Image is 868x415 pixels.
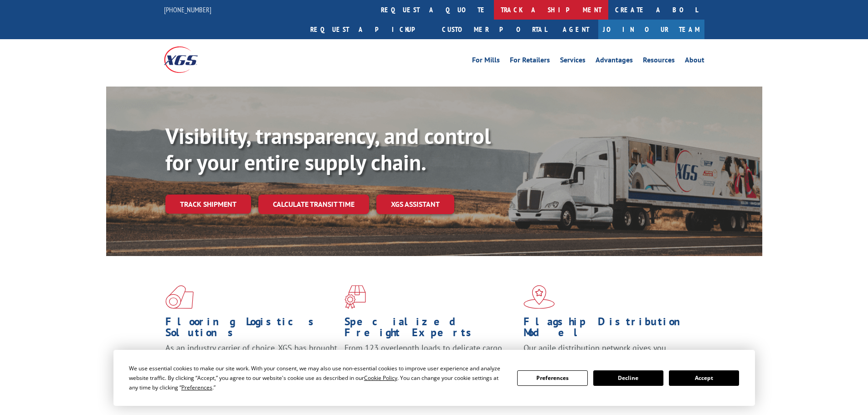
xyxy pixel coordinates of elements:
a: About [685,56,704,67]
div: We use essential cookies to make our site work. With your consent, we may also use non-essential ... [129,364,506,392]
img: xgs-icon-flagship-distribution-model-red [524,285,555,309]
a: Request a pickup [303,20,435,39]
a: Track shipment [165,195,251,214]
h1: Flooring Logistics Solutions [165,316,338,343]
a: Customer Portal [435,20,554,39]
img: xgs-icon-total-supply-chain-intelligence-red [165,285,194,309]
a: For Mills [472,56,500,67]
span: Cookie Policy [364,374,397,382]
a: [PHONE_NUMBER] [164,5,211,14]
button: Decline [593,370,663,386]
span: Our agile distribution network gives you nationwide inventory management on demand. [524,343,691,364]
p: From 123 overlength loads to delicate cargo, our experienced staff knows the best way to move you... [344,343,517,383]
a: Services [560,56,586,67]
a: Join Our Team [598,20,704,39]
button: Preferences [517,370,587,386]
span: Preferences [181,384,212,391]
b: Visibility, transparency, and control for your entire supply chain. [165,122,491,176]
a: Calculate transit time [258,195,369,214]
h1: Flagship Distribution Model [524,316,696,343]
a: Agent [554,20,598,39]
span: As an industry carrier of choice, XGS has brought innovation and dedication to flooring logistics... [165,343,337,375]
a: Resources [643,56,675,67]
a: For Retailers [510,56,550,67]
img: xgs-icon-focused-on-flooring-red [344,285,366,309]
a: XGS ASSISTANT [376,195,454,214]
h1: Specialized Freight Experts [344,316,517,343]
div: Cookie Consent Prompt [113,350,755,406]
a: Advantages [596,56,633,67]
button: Accept [669,370,739,386]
